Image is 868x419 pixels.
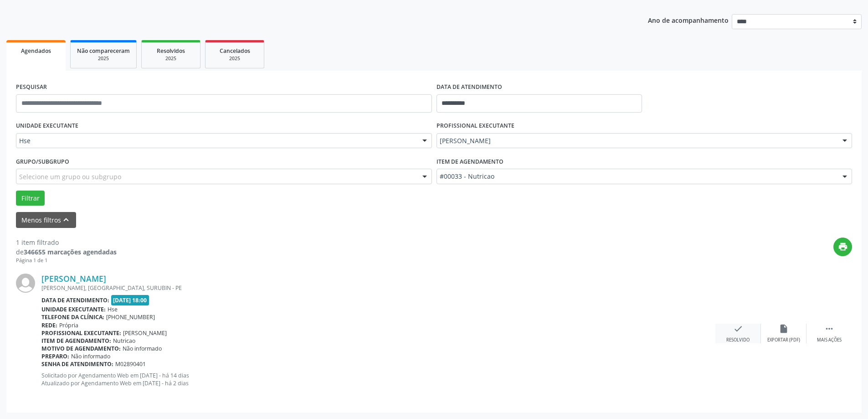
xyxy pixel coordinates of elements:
[16,274,35,293] img: img
[41,337,111,345] b: Item de agendamento:
[123,329,167,337] span: [PERSON_NAME]
[833,238,852,256] button: print
[111,295,149,305] span: [DATE] 18:00
[16,191,45,206] button: Filtrar
[41,329,121,337] b: Profissional executante:
[817,337,842,343] div: Mais ações
[157,47,185,55] span: Resolvidos
[41,284,715,292] div: [PERSON_NAME], [GEOGRAPHIC_DATA], SURUBIN - PE
[41,296,109,304] b: Data de atendimento:
[148,55,194,62] div: 2025
[77,55,130,62] div: 2025
[41,305,106,313] b: Unidade executante:
[440,172,834,181] span: #00033 - Nutricao
[41,274,106,284] a: [PERSON_NAME]
[41,372,715,387] p: Solicitado por Agendamento Web em [DATE] - há 14 dias Atualizado por Agendamento Web em [DATE] - ...
[16,212,76,228] button: Menos filtroskeyboard_arrow_up
[16,257,117,264] div: Página 1 de 1
[41,321,57,329] b: Rede:
[19,172,121,181] span: Selecione um grupo ou subgrupo
[437,80,502,94] label: DATA DE ATENDIMENTO
[437,155,503,169] label: Item de agendamento
[24,248,117,256] strong: 346655 marcações agendadas
[437,119,514,133] label: PROFISSIONAL EXECUTANTE
[115,360,146,368] span: M02890401
[779,324,789,334] i: insert_drive_file
[123,345,162,352] span: Não informado
[59,321,78,329] span: Própria
[16,155,69,169] label: Grupo/Subgrupo
[648,14,729,26] p: Ano de acompanhamento
[16,80,47,94] label: PESQUISAR
[767,337,800,343] div: Exportar (PDF)
[41,360,113,368] b: Senha de atendimento:
[41,313,104,321] b: Telefone da clínica:
[77,47,130,55] span: Não compareceram
[824,324,834,334] i: 
[106,313,155,321] span: [PHONE_NUMBER]
[41,352,69,360] b: Preparo:
[16,119,78,133] label: UNIDADE EXECUTANTE
[212,55,257,62] div: 2025
[733,324,743,334] i: check
[838,242,848,252] i: print
[21,47,51,55] span: Agendados
[61,215,71,225] i: keyboard_arrow_up
[220,47,250,55] span: Cancelados
[726,337,750,343] div: Resolvido
[108,305,118,313] span: Hse
[19,136,413,145] span: Hse
[16,247,117,257] div: de
[16,238,117,247] div: 1 item filtrado
[440,136,834,145] span: [PERSON_NAME]
[71,352,110,360] span: Não informado
[113,337,135,345] span: Nutricao
[41,345,121,352] b: Motivo de agendamento:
